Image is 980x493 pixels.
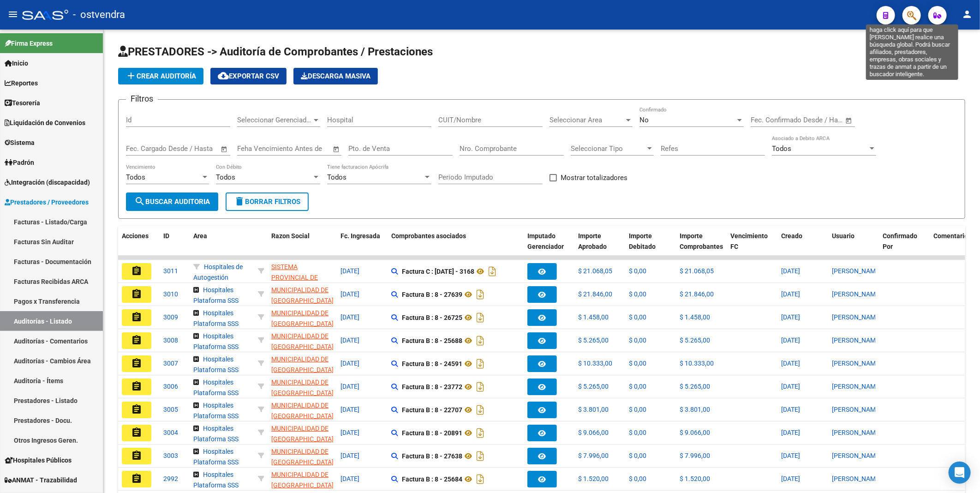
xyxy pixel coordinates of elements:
mat-icon: assignment [131,265,142,277]
i: Descargar documento [474,287,486,302]
span: MUNICIPALIDAD DE [GEOGRAPHIC_DATA][PERSON_NAME] [271,379,334,407]
span: $ 3.801,00 [578,406,609,413]
span: $ 0,00 [629,313,646,321]
mat-icon: person [962,9,973,20]
span: $ 3.801,00 [680,406,710,413]
button: Buscar Auditoria [126,192,218,211]
span: Importe Comprobantes [680,232,723,250]
span: Razon Social [271,232,310,240]
span: [DATE] [341,475,359,482]
span: No [639,116,649,124]
span: [PERSON_NAME] [832,452,881,459]
span: [DATE] [781,475,800,482]
strong: Factura B : 8 - 26725 [402,314,462,321]
span: MUNICIPALIDAD DE [GEOGRAPHIC_DATA][PERSON_NAME] [271,355,334,384]
span: Comprobantes asociados [391,232,466,240]
strong: Factura B : 8 - 24591 [402,360,462,367]
span: $ 5.265,00 [578,383,609,390]
span: Mostrar totalizadores [561,172,627,183]
span: 3005 [163,406,178,413]
span: Padrón [5,157,34,168]
span: $ 1.458,00 [578,313,609,321]
datatable-header-cell: Imputado Gerenciador [524,226,574,267]
div: - 30545681508 [271,354,333,373]
mat-icon: cloud_download [218,70,229,81]
span: Tesorería [5,98,40,108]
datatable-header-cell: Area [190,226,254,267]
span: MUNICIPALIDAD DE [GEOGRAPHIC_DATA][PERSON_NAME] [271,448,334,476]
i: Descargar documento [474,449,486,463]
strong: Factura B : 8 - 20891 [402,429,462,437]
span: [DATE] [781,406,800,413]
button: Exportar CSV [210,68,287,84]
span: [PERSON_NAME] [832,383,881,390]
app-download-masive: Descarga masiva de comprobantes (adjuntos) [293,68,378,84]
strong: Factura B : 8 - 23772 [402,383,462,391]
span: [PERSON_NAME] [832,475,881,482]
mat-icon: add [125,70,137,81]
span: $ 21.846,00 [680,290,714,298]
span: Prestadores / Proveedores [5,197,89,207]
div: - 30545681508 [271,331,333,350]
input: Fecha inicio [126,144,163,153]
span: Seleccionar Area [550,116,624,124]
span: $ 1.520,00 [680,475,710,482]
datatable-header-cell: Vencimiento FC [727,226,777,267]
span: [DATE] [341,313,359,321]
span: [DATE] [781,267,800,275]
mat-icon: menu [7,9,18,20]
span: Importe Aprobado [578,232,607,250]
span: Integración (discapacidad) [5,177,90,187]
span: Firma Express [5,38,53,48]
button: Crear Auditoría [118,68,203,84]
strong: Factura B : 8 - 25684 [402,475,462,483]
div: - 30545681508 [271,423,333,443]
span: PRESTADORES -> Auditoría de Comprobantes / Prestaciones [118,45,433,58]
div: - 30545681508 [271,308,333,327]
datatable-header-cell: Confirmado Por [879,226,930,267]
span: [DATE] [781,383,800,390]
span: Todos [216,173,235,181]
span: Exportar CSV [218,72,279,80]
span: Sistema [5,138,35,148]
span: Inicio [5,58,28,68]
span: Area [193,232,207,240]
span: $ 5.265,00 [680,383,710,390]
span: Seleccionar Tipo [571,144,645,153]
span: $ 0,00 [629,383,646,390]
span: $ 0,00 [629,406,646,413]
mat-icon: assignment [131,381,142,392]
span: [DATE] [781,290,800,298]
span: MUNICIPALIDAD DE [GEOGRAPHIC_DATA][PERSON_NAME] [271,425,334,453]
span: $ 0,00 [629,290,646,298]
span: SISTEMA PROVINCIAL DE SALUD [271,263,318,292]
span: $ 5.265,00 [578,337,609,344]
span: [PERSON_NAME] [832,429,881,436]
button: Borrar Filtros [226,192,309,211]
span: $ 0,00 [629,452,646,459]
span: $ 0,00 [629,360,646,367]
strong: Factura B : 8 - 27638 [402,452,462,460]
span: [DATE] [781,429,800,436]
span: MUNICIPALIDAD DE [GEOGRAPHIC_DATA][PERSON_NAME] [271,309,334,338]
span: Hospitales Plataforma SSS [193,286,239,304]
i: Descargar documento [474,472,486,487]
span: Hospitales Plataforma SSS [193,309,239,327]
span: Acciones [122,232,149,240]
span: $ 21.068,05 [680,267,714,275]
button: Descarga Masiva [293,68,378,84]
div: - 30545681508 [271,285,333,304]
span: Todos [772,144,791,153]
strong: Factura B : 8 - 27639 [402,291,462,298]
button: Open calendar [331,144,342,155]
div: - 30545681508 [271,377,333,397]
strong: Factura B : 8 - 22707 [402,406,462,414]
datatable-header-cell: Importe Debitado [625,226,676,267]
span: 3009 [163,313,178,321]
i: Descargar documento [486,264,498,279]
span: Imputado Gerenciador [527,232,564,250]
i: Descargar documento [474,310,486,325]
span: [DATE] [781,452,800,459]
div: - 30691822849 [271,262,333,281]
div: - 30545681508 [271,400,333,420]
